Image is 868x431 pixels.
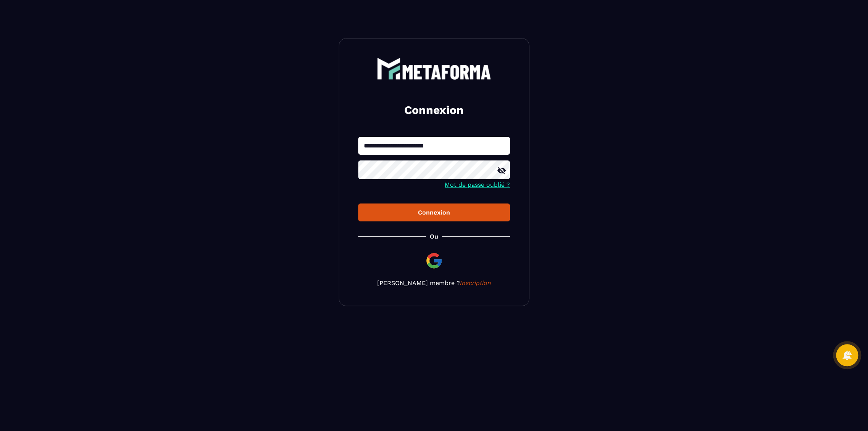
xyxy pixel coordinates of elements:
[358,203,510,221] button: Connexion
[425,252,443,270] img: google
[430,233,438,240] p: Ou
[377,58,491,80] img: logo
[358,279,510,287] p: [PERSON_NAME] membre ?
[460,279,491,287] a: Inscription
[367,103,501,118] h2: Connexion
[358,58,510,80] a: logo
[445,181,510,188] a: Mot de passe oublié ?
[364,209,504,216] div: Connexion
